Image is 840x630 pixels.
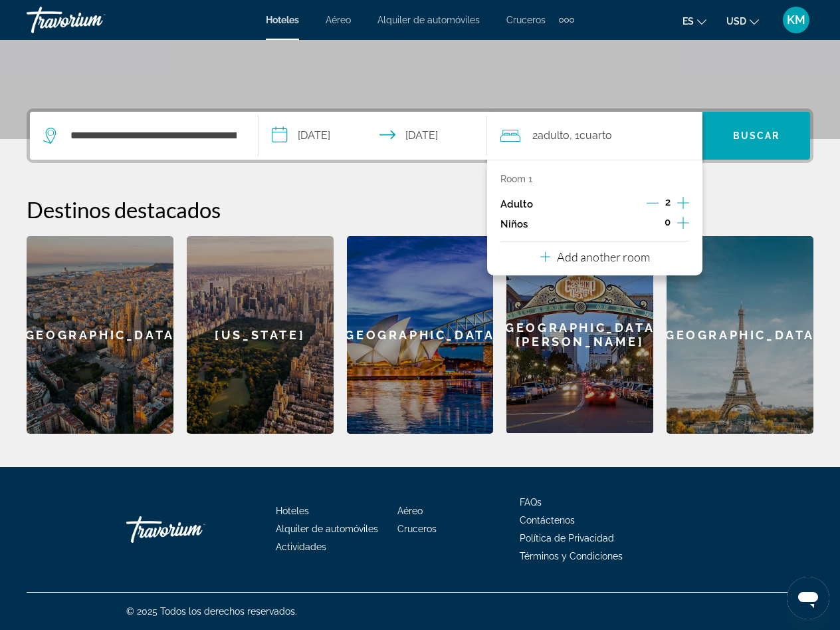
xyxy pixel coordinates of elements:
a: San Diego[GEOGRAPHIC_DATA][PERSON_NAME] [506,236,653,434]
button: Search [702,112,810,160]
a: Términos y Condiciones [520,551,623,561]
iframe: Botón para iniciar la ventana de mensajería [787,577,829,619]
span: Cuarto [579,129,612,142]
div: [GEOGRAPHIC_DATA] [347,236,494,434]
a: Cruceros [506,15,546,25]
button: Increment adults [677,194,689,214]
input: Search hotel destination [69,126,238,146]
button: Decrement adults [647,196,659,212]
a: Hoteles [266,15,299,25]
a: Aéreo [326,15,351,25]
a: Alquiler de automóviles [377,15,480,25]
button: Decrement children [646,216,658,232]
a: Sydney[GEOGRAPHIC_DATA] [347,236,494,434]
span: Adulto [538,129,570,142]
span: es [682,16,694,27]
a: Paris[GEOGRAPHIC_DATA] [667,236,813,434]
div: [US_STATE] [187,236,334,434]
div: [GEOGRAPHIC_DATA] [27,236,173,434]
h2: Destinos destacados [27,196,813,223]
span: USD [726,16,746,27]
div: Search widget [30,112,810,160]
a: Hoteles [276,506,309,516]
span: KM [787,13,805,27]
span: 2 [532,126,570,145]
div: [GEOGRAPHIC_DATA][PERSON_NAME] [506,236,653,433]
p: Room 1 [500,174,532,184]
button: Change language [682,11,706,31]
span: Buscar [733,130,780,141]
a: Barcelona[GEOGRAPHIC_DATA] [27,236,173,434]
button: Increment children [677,214,689,234]
a: Contáctenos [520,515,575,526]
a: FAQs [520,497,542,508]
div: [GEOGRAPHIC_DATA] [667,236,813,434]
a: Cruceros [397,524,437,534]
p: Niños [500,219,528,230]
button: Travelers: 2 adults, 0 children [487,112,702,160]
span: 0 [665,217,671,228]
a: Travorium [27,3,159,37]
p: Adulto [500,199,533,210]
a: Política de Privacidad [520,533,614,544]
span: 2 [665,197,671,208]
a: Alquiler de automóviles [276,524,378,534]
span: © 2025 Todos los derechos reservados. [126,606,297,617]
button: Extra navigation items [559,9,574,31]
button: Select check in and out date [259,112,487,160]
p: Add another room [557,249,650,264]
button: Change currency [726,11,759,31]
span: , 1 [570,126,612,145]
a: Aéreo [397,506,423,516]
button: Add another room [540,241,650,269]
a: Go Home [126,510,259,550]
button: User Menu [779,6,813,34]
a: Actividades [276,542,326,552]
a: New York[US_STATE] [187,236,334,434]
